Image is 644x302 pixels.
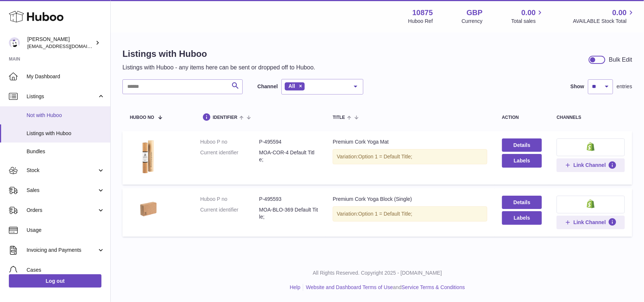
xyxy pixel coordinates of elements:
span: Bundles [27,148,105,155]
span: All [288,83,295,89]
span: title [333,115,345,120]
span: Total sales [511,18,544,25]
span: Option 1 = Default Title; [358,211,412,217]
span: Invoicing and Payments [27,247,97,254]
p: Listings with Huboo - any items here can be sent or dropped off to Huboo. [122,64,315,72]
div: Premium Cork Yoga Block (Single) [333,196,487,203]
a: 0.00 AVAILABLE Stock Total [573,8,635,25]
span: 0.00 [522,8,536,18]
a: Log out [9,274,101,288]
div: Bulk Edit [609,56,632,64]
span: Option 1 = Default Title; [358,154,412,159]
div: Variation: [333,206,487,222]
label: Channel [257,83,278,90]
button: Labels [502,211,542,224]
span: entries [617,83,632,90]
a: 0.00 Total sales [511,8,544,25]
dt: Current identifier [200,206,259,220]
dd: P-495594 [259,138,318,145]
dt: Huboo P no [200,196,259,203]
div: channels [557,115,625,120]
button: Link Channel [557,158,625,172]
li: and [303,284,465,291]
dt: Huboo P no [200,138,259,145]
dd: MOA-COR-4 Default Title; [259,149,318,163]
img: Premium Cork Yoga Mat [130,138,167,175]
a: Help [290,284,301,290]
p: All Rights Reserved. Copyright 2025 - [DOMAIN_NAME] [117,270,638,277]
label: Show [571,83,584,90]
span: Not with Huboo [27,112,105,119]
span: Listings with Huboo [27,130,105,137]
a: Website and Dashboard Terms of Use [306,284,393,290]
span: [EMAIL_ADDRESS][DOMAIN_NAME] [27,43,108,49]
span: AVAILABLE Stock Total [573,18,635,25]
div: Premium Cork Yoga Mat [333,138,487,145]
a: Details [502,196,542,209]
span: Link Channel [574,219,606,226]
img: shopify-small.png [587,142,595,151]
img: internalAdmin-10875@internal.huboo.com [9,37,20,48]
a: Details [502,138,542,152]
span: Sales [27,187,97,194]
span: Listings [27,93,97,100]
span: Cases [27,267,105,274]
dd: MOA-BLO-369 Default Title; [259,206,318,220]
span: Link Channel [574,162,606,168]
a: Service Terms & Conditions [402,284,465,290]
img: shopify-small.png [587,199,595,208]
button: Labels [502,154,542,167]
dt: Current identifier [200,149,259,163]
strong: 10875 [412,8,433,18]
span: 0.00 [612,8,627,18]
div: action [502,115,542,120]
div: Currency [462,18,483,25]
span: Usage [27,227,105,234]
span: My Dashboard [27,73,105,80]
span: Orders [27,207,97,214]
button: Link Channel [557,216,625,229]
strong: GBP [467,8,482,18]
dd: P-495593 [259,196,318,203]
div: Variation: [333,149,487,164]
span: identifier [213,115,238,120]
span: Stock [27,167,97,174]
h1: Listings with Huboo [122,48,315,60]
img: Premium Cork Yoga Block (Single) [130,196,167,220]
span: Huboo no [130,115,154,120]
div: [PERSON_NAME] [27,36,94,50]
div: Huboo Ref [408,18,433,25]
